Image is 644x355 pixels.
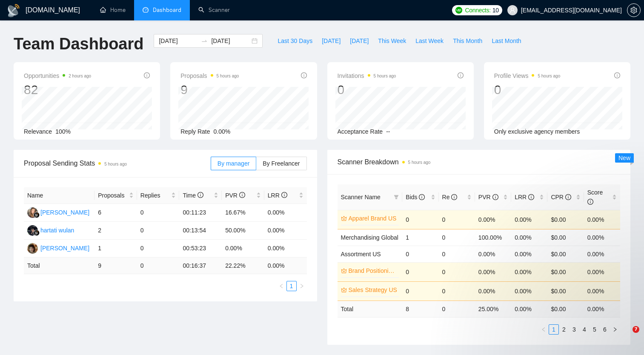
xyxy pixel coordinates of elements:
td: 0.00% [475,210,511,229]
span: Last Week [415,36,444,46]
a: CM[PERSON_NAME] [27,244,89,251]
span: info-circle [451,194,457,200]
td: 0 [439,262,475,281]
li: Previous Page [276,281,286,291]
td: 0.00% [584,210,620,229]
div: 0 [494,82,561,98]
td: 0.00% [584,229,620,246]
button: Last Week [411,34,448,48]
li: Next Page [297,281,307,291]
span: user [509,7,515,13]
span: Assortment US [341,251,381,258]
span: Proposal Sending Stats [24,158,211,169]
time: 5 hours ago [538,74,560,78]
span: Proposals [98,191,127,200]
td: 0 [439,229,475,246]
td: 0.00% [222,240,264,258]
span: LRR [515,194,534,200]
span: right [299,283,304,289]
input: End date [211,36,250,46]
a: hhartati wulan [27,226,74,233]
td: 0 [402,262,438,281]
td: 0 [439,281,475,301]
span: Scanner Breakdown [338,157,621,167]
span: Acceptance Rate [338,128,383,135]
div: 9 [180,82,239,98]
time: 5 hours ago [217,74,239,78]
time: 5 hours ago [408,160,431,165]
span: info-circle [144,72,150,78]
time: 5 hours ago [104,162,127,166]
td: 0.00% [511,262,547,281]
td: 00:11:23 [179,204,222,222]
td: 0 [137,204,180,222]
button: left [276,281,286,291]
td: Total [24,258,94,274]
td: 0.00% [584,262,620,281]
td: 16.67% [222,204,264,222]
span: info-circle [565,194,571,200]
span: Profile Views [494,71,561,81]
span: -- [386,128,390,135]
span: Last Month [492,36,521,46]
a: 1 [287,281,296,291]
span: 0.00% [214,128,231,135]
span: Last 30 Days [278,36,312,46]
span: Reply Rate [180,128,210,135]
span: This Week [378,36,406,46]
th: Name [24,187,94,204]
td: 8 [402,301,438,317]
td: 0.00% [264,204,307,222]
td: 0.00% [475,262,511,281]
span: Scanner Name [341,194,381,200]
img: logo [7,4,20,17]
span: Relevance [24,128,52,135]
span: info-circle [528,194,534,200]
button: This Month [448,34,487,48]
time: 5 hours ago [374,74,396,78]
a: setting [627,7,641,14]
img: CM [27,243,38,254]
div: [PERSON_NAME] [40,208,89,217]
span: [DATE] [350,36,369,46]
div: 0 [338,82,396,98]
a: homeHome [100,6,126,14]
li: 1 [286,281,297,291]
td: 0.00% [511,246,547,262]
button: right [297,281,307,291]
span: left [279,283,284,289]
a: Brand Positioning US [349,266,398,275]
span: crown [341,287,347,293]
button: Last Month [487,34,526,48]
div: [PERSON_NAME] [40,243,89,253]
span: info-circle [281,192,287,198]
img: NK [27,207,38,218]
a: searchScanner [198,6,230,14]
td: 0.00% [264,240,307,258]
span: 7 [633,326,639,333]
span: Bids [406,194,425,200]
th: Replies [137,187,180,204]
td: 1 [402,229,438,246]
span: info-circle [301,72,307,78]
a: Apparel Brand US [349,214,398,223]
td: 9 [94,258,137,274]
td: $0.00 [547,210,584,229]
span: Connects: [465,6,490,15]
td: $0.00 [547,229,584,246]
td: 0 [137,258,180,274]
time: 2 hours ago [69,74,91,78]
td: 0.00% [475,246,511,262]
span: Proposals [180,71,239,81]
span: info-circle [458,72,464,78]
span: info-circle [419,194,425,200]
span: filter [392,191,401,203]
span: crown [341,268,347,274]
span: info-circle [614,72,620,78]
img: gigradar-bm.png [34,212,40,218]
td: 0.00% [511,210,547,229]
iframe: Intercom live chat [615,326,635,346]
button: [DATE] [317,34,345,48]
td: 0.00 % [264,258,307,274]
span: LRR [268,192,287,199]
